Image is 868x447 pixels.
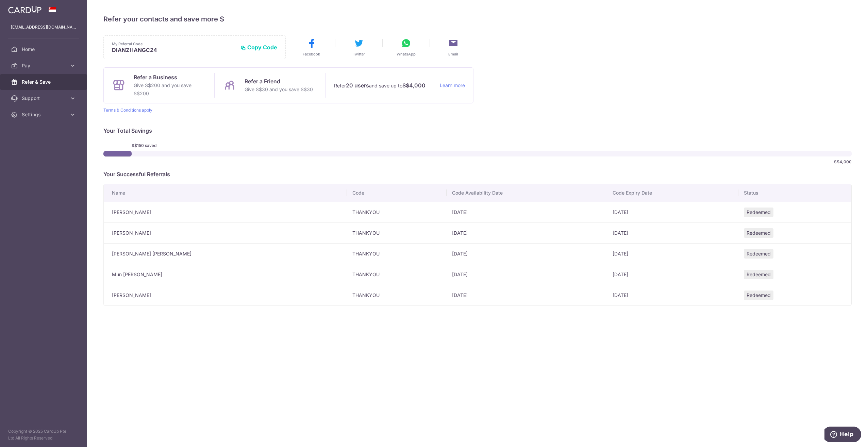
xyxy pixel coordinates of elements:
th: Status [738,184,851,202]
span: Settings [22,111,67,118]
span: S$4,000 [834,159,852,165]
h4: Refer your contacts and save more $ [103,14,852,24]
p: Your Total Savings [103,127,852,135]
span: Redeemed [744,270,773,279]
span: Home [22,46,67,53]
span: Redeemed [744,228,773,238]
td: [DATE] [447,285,607,305]
th: Code [347,184,446,202]
span: Email [448,51,458,57]
p: Refer a Friend [245,77,313,85]
td: [DATE] [447,243,607,264]
td: [DATE] [607,243,738,264]
td: [PERSON_NAME] [104,202,347,222]
p: Give S$200 and you save S$200 [134,81,206,98]
th: Code Expiry Date [607,184,738,202]
button: Twitter [339,38,379,57]
td: THANKYOU [347,264,446,285]
span: Twitter [353,51,365,57]
button: Email [433,38,473,57]
p: Refer a Business [134,73,206,81]
td: THANKYOU [347,243,446,264]
button: Copy Code [240,44,277,51]
p: DIANZHANGC24 [112,47,235,53]
p: Give S$30 and you save S$30 [245,85,313,94]
span: Pay [22,62,67,69]
td: [PERSON_NAME] [PERSON_NAME] [104,243,347,264]
span: Refer & Save [22,79,67,85]
span: Facebook [303,51,320,57]
button: Facebook [291,38,332,57]
td: [DATE] [607,264,738,285]
strong: 20 users [346,81,369,89]
p: Your Successful Referrals [103,170,852,178]
td: [DATE] [607,202,738,222]
span: Help [15,5,29,11]
td: [DATE] [447,202,607,222]
td: [DATE] [607,222,738,243]
td: THANKYOU [347,222,446,243]
td: [PERSON_NAME] [104,222,347,243]
p: Refer and save up to [334,81,434,90]
a: Terms & Conditions apply [103,107,152,113]
span: WhatsApp [397,51,416,57]
td: Mun [PERSON_NAME] [104,264,347,285]
button: WhatsApp [386,38,426,57]
td: [PERSON_NAME] [104,285,347,305]
span: Redeemed [744,291,773,300]
td: [DATE] [447,222,607,243]
td: [DATE] [607,285,738,305]
span: S$150 saved [132,143,167,148]
th: Code Availability Date [447,184,607,202]
span: Redeemed [744,249,773,259]
p: [EMAIL_ADDRESS][DOMAIN_NAME] [11,24,76,31]
td: THANKYOU [347,285,446,305]
th: Name [104,184,347,202]
span: Support [22,95,67,102]
td: THANKYOU [347,202,446,222]
iframe: Opens a widget where you can find more information [824,427,861,444]
img: CardUp [8,5,41,14]
a: Learn more [440,81,465,90]
span: Redeemed [744,208,773,217]
strong: S$4,000 [402,81,425,89]
td: [DATE] [447,264,607,285]
p: My Referral Code [112,41,235,47]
